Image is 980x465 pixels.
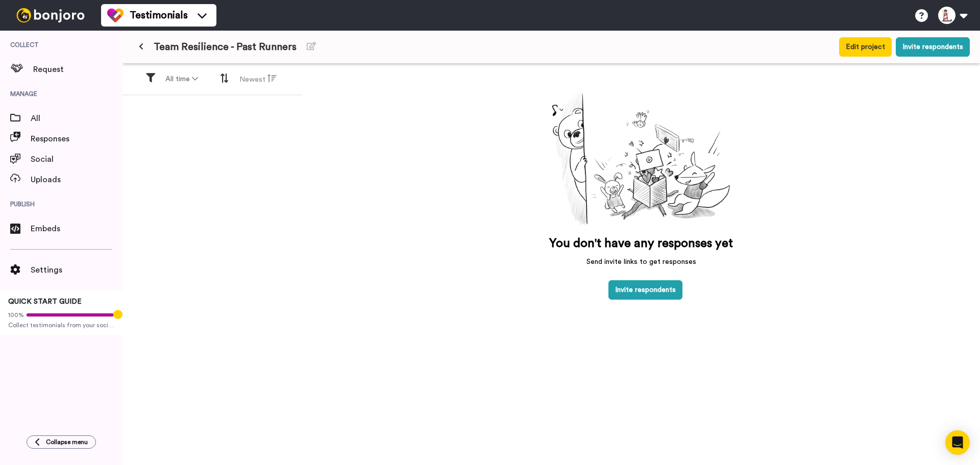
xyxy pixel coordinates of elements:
span: Responses [31,133,122,145]
img: bj-logo-header-white.svg [12,8,89,22]
button: Invite respondents [896,37,970,57]
p: Send invite links to get responses [549,257,733,267]
div: Open Intercom Messenger [945,430,970,455]
span: Request [33,63,122,76]
span: Social [31,153,122,165]
span: Uploads [31,174,122,186]
span: QUICK START GUIDE [8,298,82,305]
div: Tooltip anchor [113,310,122,319]
button: All time [159,70,204,88]
span: Embeds [31,223,122,235]
button: Collapse menu [27,435,96,449]
span: Collapse menu [46,438,88,446]
span: Collect testimonials from your socials [8,321,114,329]
button: Invite respondents [608,280,682,300]
span: Testimonials [130,8,188,22]
button: Newest [233,69,283,89]
button: Edit project [839,37,892,57]
span: 100% [8,311,24,319]
p: You don't have any responses yet [549,235,733,252]
img: tm-color.svg [107,7,124,23]
span: All [31,112,122,125]
img: joro-surprise.png [543,84,739,231]
span: Settings [31,264,122,276]
span: Team Resilience - Past Runners [154,40,297,54]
